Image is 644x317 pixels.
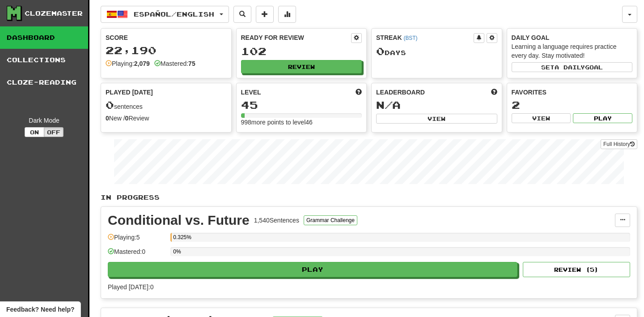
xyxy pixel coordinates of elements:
[106,33,227,42] div: Score
[25,9,83,18] div: Clozemaster
[106,88,153,97] span: Played [DATE]
[25,127,44,137] button: On
[241,88,261,97] span: Level
[106,115,109,122] strong: 0
[356,88,362,97] span: Score more points to level up
[512,62,633,72] button: Seta dailygoal
[403,35,417,41] a: (BST)
[376,46,497,57] div: Day s
[523,262,630,277] button: Review (5)
[106,45,227,56] div: 22,190
[134,10,214,18] span: Español / English
[491,88,497,97] span: This week in points, UTC
[241,99,362,111] div: 45
[376,114,497,124] button: View
[101,6,229,23] button: Español/English
[154,59,195,68] div: Mastered:
[106,99,227,111] div: sentences
[125,115,129,122] strong: 0
[101,193,637,202] p: In Progress
[108,214,250,227] div: Conditional vs. Future
[241,33,352,42] div: Ready for Review
[233,6,251,23] button: Search sentences
[241,118,362,127] div: 998 more points to level 46
[44,127,64,137] button: Off
[278,6,296,23] button: More stats
[256,6,274,23] button: Add sentence to collection
[512,88,633,97] div: Favorites
[555,64,585,70] span: a daily
[376,88,425,97] span: Leaderboard
[241,46,362,57] div: 102
[376,33,474,42] div: Streak
[108,283,153,291] span: Played [DATE]: 0
[6,305,74,314] span: Open feedback widget
[573,113,632,123] button: Play
[512,113,571,123] button: View
[188,60,195,67] strong: 75
[7,116,81,125] div: Dark Mode
[376,99,401,111] span: N/A
[106,99,114,111] span: 0
[134,60,150,67] strong: 2,079
[108,247,166,262] div: Mastered: 0
[601,139,637,149] a: Full History
[376,45,385,57] span: 0
[108,262,517,277] button: Play
[512,33,633,42] div: Daily Goal
[241,60,362,73] button: Review
[108,233,166,248] div: Playing: 5
[106,59,150,68] div: Playing:
[304,215,357,225] button: Grammar Challenge
[106,114,227,123] div: New / Review
[254,216,299,225] div: 1,540 Sentences
[512,42,633,60] div: Learning a language requires practice every day. Stay motivated!
[512,99,633,111] div: 2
